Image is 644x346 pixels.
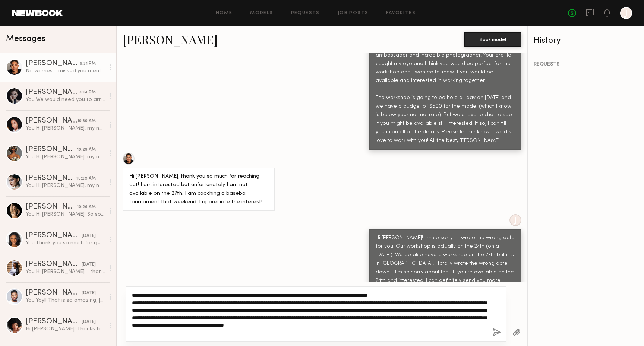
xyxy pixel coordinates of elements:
div: [DATE] [82,232,96,239]
div: You: Hi [PERSON_NAME] - thank you so much for getting back to me. I just spoke with [PERSON_NAME]... [26,268,105,275]
div: You: We would need you to arrive and be camera ready by 8:30am and the day will finish for you at... [26,96,105,103]
div: You: Thank you so much for getting back to me, Cescily! [26,239,105,247]
a: Models [250,11,273,16]
a: Job Posts [338,11,369,16]
div: [PERSON_NAME] [26,117,77,125]
a: Favorites [386,11,416,16]
div: You: Hi [PERSON_NAME], my name is [PERSON_NAME] and I'm reaching out on behalf of my husband/part... [26,125,105,132]
div: [PERSON_NAME] [26,60,80,67]
div: 10:29 AM [77,146,96,153]
a: J [620,7,632,19]
div: You: Yay!! That is so amazing, [PERSON_NAME]! I'm going to send you a text right now with all of ... [26,297,105,304]
div: You: Hi [PERSON_NAME]! So sorry for the late reply! I *completely* understand not giving out your... [26,211,105,218]
div: 3:14 PM [79,89,96,96]
div: [PERSON_NAME] [26,232,82,239]
a: [PERSON_NAME] [123,31,218,47]
a: Home [216,11,233,16]
a: Requests [291,11,320,16]
div: [PERSON_NAME] [26,261,82,268]
div: You: Hi [PERSON_NAME], my name is [PERSON_NAME] and I'm reaching out on behalf of my husband/part... [26,153,105,161]
div: 6:31 PM [80,60,96,67]
div: 10:26 AM [77,204,96,211]
div: Hi [PERSON_NAME]! I'm so sorry - I wrote the wrong date for you. Our workshop is actually on the ... [376,234,515,294]
div: [PERSON_NAME] [26,175,76,182]
div: [DATE] [82,261,96,268]
div: History [534,36,638,45]
div: REQUESTS [534,62,638,67]
div: [PERSON_NAME] [26,318,82,326]
div: [PERSON_NAME] [26,146,77,153]
div: [PERSON_NAME] [26,289,82,297]
div: [DATE] [82,318,96,326]
div: 10:28 AM [76,175,96,182]
div: Hi [PERSON_NAME]! Thanks for getting back & I’ll most definitely have my notifications on when yo... [26,326,105,333]
div: You: Hi [PERSON_NAME], my name is [PERSON_NAME] and I'm reaching out on behalf of my husband/part... [26,182,105,189]
div: Hi [PERSON_NAME], thank you so much for reaching out! I am interested but unfortunately I am not ... [129,172,268,207]
button: Book model [464,32,521,47]
div: [DATE] [82,290,96,297]
span: Messages [6,35,45,43]
div: [PERSON_NAME] [26,89,79,96]
div: 10:30 AM [77,118,96,125]
div: [PERSON_NAME] [26,203,77,211]
a: Book model [464,36,521,42]
div: No worries, I missed you mentioning the 24th in the first paragraph. Sorry for the late response,... [26,67,105,74]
